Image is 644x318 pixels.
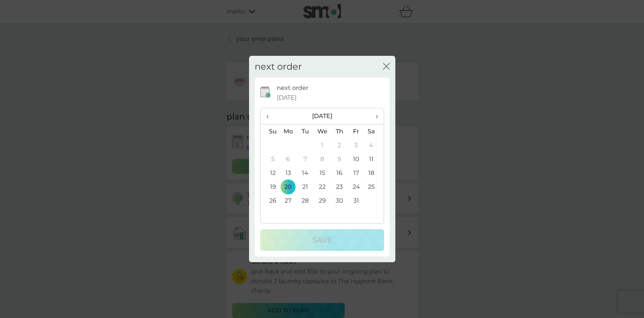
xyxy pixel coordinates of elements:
[331,138,348,152] td: 2
[255,61,302,72] h2: next order
[348,194,365,208] td: 31
[261,194,280,208] td: 26
[297,194,314,208] td: 28
[297,152,314,166] td: 7
[348,152,365,166] td: 10
[280,108,365,124] th: [DATE]
[331,124,348,139] th: Th
[314,180,331,194] td: 22
[331,194,348,208] td: 30
[348,138,365,152] td: 3
[280,180,297,194] td: 20
[266,108,274,124] span: ‹
[314,152,331,166] td: 8
[365,180,383,194] td: 25
[280,166,297,180] td: 13
[365,166,383,180] td: 18
[331,166,348,180] td: 16
[261,152,280,166] td: 5
[348,180,365,194] td: 24
[383,63,390,71] button: close
[297,124,314,139] th: Tu
[314,166,331,180] td: 15
[280,124,297,139] th: Mo
[365,124,383,139] th: Sa
[365,152,383,166] td: 11
[261,180,280,194] td: 19
[280,194,297,208] td: 27
[261,124,280,139] th: Su
[365,138,383,152] td: 4
[314,138,331,152] td: 1
[297,180,314,194] td: 21
[277,83,308,93] p: next order
[297,166,314,180] td: 14
[312,234,332,246] p: Save
[348,166,365,180] td: 17
[331,152,348,166] td: 9
[331,180,348,194] td: 23
[260,229,384,251] button: Save
[280,152,297,166] td: 6
[277,93,297,103] span: [DATE]
[314,194,331,208] td: 29
[261,166,280,180] td: 12
[314,124,331,139] th: We
[348,124,365,139] th: Fr
[370,108,378,124] span: ›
